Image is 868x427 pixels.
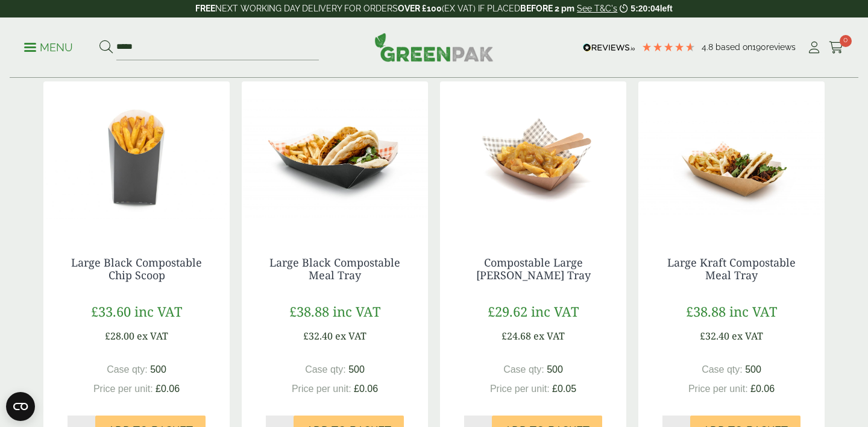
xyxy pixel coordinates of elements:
[638,81,825,232] img: IMG_5644
[156,384,180,394] span: £0.06
[335,329,366,343] span: ex VAT
[292,384,351,394] span: Price per unit:
[43,81,230,232] img: chip scoop
[6,392,35,421] button: Open CMP widget
[289,302,329,320] span: £38.88
[667,255,796,283] a: Large Kraft Compostable Meal Tray
[476,255,591,283] a: Compostable Large [PERSON_NAME] Tray
[105,329,134,343] span: £28.00
[641,42,696,52] div: 4.79 Stars
[503,364,544,375] span: Case qty:
[577,4,617,13] a: See T&C's
[715,42,752,52] span: Based on
[107,364,148,375] span: Case qty:
[269,255,400,283] a: Large Black Compostable Meal Tray
[93,384,153,394] span: Price per unit:
[631,4,659,13] span: 5:20:04
[398,4,442,13] strong: OVER £100
[745,364,761,375] span: 500
[766,42,796,52] span: reviews
[702,364,743,375] span: Case qty:
[583,43,635,52] img: REVIEWS.io
[134,302,182,320] span: inc VAT
[354,384,378,394] span: £0.06
[702,42,715,52] span: 4.8
[686,302,726,320] span: £38.88
[242,81,428,232] img: IMG_5692
[137,329,168,343] span: ex VAT
[303,329,333,343] span: £32.40
[840,35,852,47] span: 0
[752,42,766,52] span: 190
[195,4,215,13] strong: FREE
[750,384,775,394] span: £0.06
[348,364,365,375] span: 500
[502,329,531,343] span: £24.68
[700,329,729,343] span: £32.40
[732,329,763,343] span: ex VAT
[490,384,550,394] span: Price per unit:
[807,42,822,54] i: My Account
[552,384,576,394] span: £0.05
[24,40,73,52] a: Menu
[374,33,494,62] img: GreenPak Supplies
[440,81,626,232] img: Large Kraft Chip Tray with Chips and Curry 5430021A
[829,42,844,54] i: Cart
[520,4,574,13] strong: BEFORE 2 pm
[688,384,748,394] span: Price per unit:
[829,39,844,57] a: 0
[547,364,563,375] span: 500
[305,364,346,375] span: Case qty:
[333,302,380,320] span: inc VAT
[71,255,202,283] a: Large Black Compostable Chip Scoop
[729,302,777,320] span: inc VAT
[531,302,579,320] span: inc VAT
[533,329,565,343] span: ex VAT
[660,4,673,13] span: left
[91,302,131,320] span: £33.60
[488,302,527,320] span: £29.62
[24,40,73,55] p: Menu
[150,364,166,375] span: 500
